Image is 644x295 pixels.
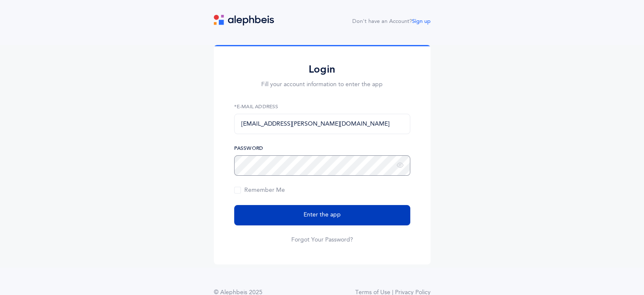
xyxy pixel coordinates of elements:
span: Remember Me [234,187,285,194]
div: Don't have an Account? [352,17,431,26]
img: logo.svg [214,15,274,25]
label: Password [234,144,410,152]
p: Fill your account information to enter the app [234,80,410,89]
a: Sign up [412,18,431,24]
button: Enter the app [234,205,410,225]
span: Enter the app [304,211,341,219]
a: Forgot Your Password? [291,236,353,244]
h2: Login [234,63,410,76]
label: *E-Mail Address [234,103,410,110]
